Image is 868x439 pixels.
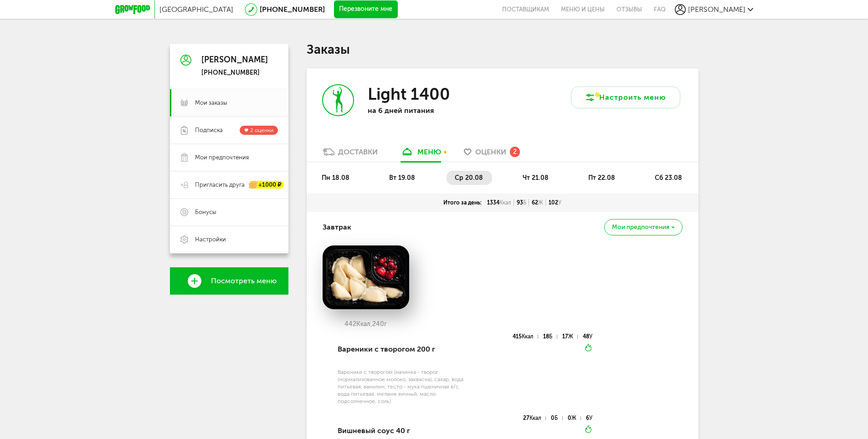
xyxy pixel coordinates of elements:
[368,84,450,104] h3: Light 1400
[499,199,511,206] span: Ккал
[589,333,592,340] span: У
[538,199,543,206] span: Ж
[334,0,398,19] button: Перезвоните мне
[318,147,382,162] a: Доставки
[338,148,378,156] div: Доставки
[523,174,549,182] span: чт 21.08
[195,208,216,216] span: Бонусы
[250,127,273,133] span: 2 оценки
[159,5,233,14] span: [GEOGRAPHIC_DATA]
[589,415,592,421] span: У
[558,199,561,206] span: У
[588,174,615,182] span: пт 22.08
[551,416,562,420] div: 0
[510,147,520,157] div: 2
[323,219,351,236] h4: Завтрак
[195,181,245,189] span: Пригласить друга
[513,335,538,339] div: 415
[338,368,464,405] div: Вареники с творогом (начинка - творог (нормализованное молоко, закваска), сахар, вода питьевая, в...
[568,333,573,340] span: Ж
[170,171,288,199] a: Пригласить друга +1000 ₽
[195,99,227,107] span: Мои заказы
[484,199,514,206] div: 1334
[170,199,288,226] a: Бонусы
[529,415,541,421] span: Ккал
[211,277,277,285] span: Посмотреть меню
[562,335,578,339] div: 17
[170,144,288,171] a: Мои предпочтения
[655,174,682,182] span: сб 23.08
[260,5,325,14] a: [PHONE_NUMBER]
[195,235,226,244] span: Настройки
[384,320,387,328] span: г
[543,335,557,339] div: 18
[356,320,372,328] span: Ккал,
[307,44,699,56] h1: Заказы
[586,416,592,420] div: 6
[475,148,506,156] span: Оценки
[612,224,669,230] span: Мои предпочтения
[514,199,529,206] div: 93
[170,267,288,295] a: Посмотреть меню
[459,147,524,162] a: Оценки 2
[323,245,409,309] img: big_nORWZQnWLfGE2rXS.png
[323,321,409,328] div: 442 240
[417,148,441,156] div: меню
[396,147,446,162] a: меню
[389,174,415,182] span: вт 19.08
[568,416,581,420] div: 0
[249,181,284,189] div: +1000 ₽
[170,226,288,253] a: Настройки
[571,87,680,108] button: Настроить меню
[523,416,546,420] div: 27
[195,153,249,162] span: Мои предпочтения
[546,199,564,206] div: 102
[549,333,552,340] span: Б
[455,174,483,182] span: ср 20.08
[583,335,592,339] div: 48
[170,89,288,117] a: Мои заказы
[170,117,288,144] a: Подписка 2 оценки
[441,199,484,206] div: Итого за день:
[322,174,349,182] span: пн 18.08
[522,333,534,340] span: Ккал
[201,69,268,77] div: [PHONE_NUMBER]
[688,5,745,14] span: [PERSON_NAME]
[523,199,526,206] span: Б
[529,199,546,206] div: 62
[195,126,223,134] span: Подписка
[368,106,486,115] p: на 6 дней питания
[571,415,576,421] span: Ж
[338,334,464,365] div: Вареники с творогом 200 г
[555,415,558,421] span: Б
[201,56,268,65] div: [PERSON_NAME]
